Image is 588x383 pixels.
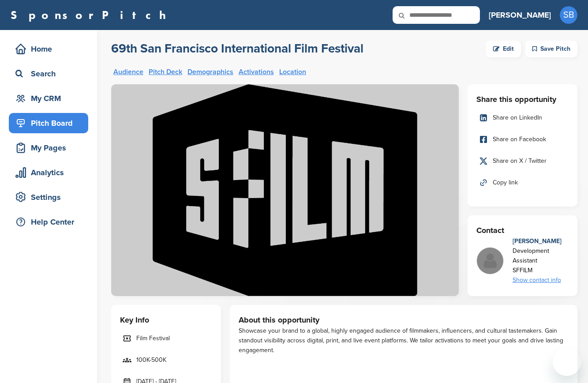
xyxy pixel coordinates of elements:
[9,162,88,183] a: Analytics
[476,93,569,105] h3: Share this opportunity
[486,41,521,57] a: Edit
[120,314,212,326] h3: Key Info
[9,212,88,232] a: Help Center
[113,68,143,75] a: Audience
[513,275,569,285] div: Show contact info
[13,140,88,156] div: My Pages
[477,248,503,274] img: Missing
[9,39,88,59] a: Home
[489,9,551,21] h3: [PERSON_NAME]
[493,113,542,123] span: Share on LinkedIn
[476,173,569,192] a: Copy link
[187,68,233,75] a: Demographics
[9,138,88,158] a: My Pages
[13,41,88,57] div: Home
[9,187,88,207] a: Settings
[493,156,547,166] span: Share on X / Twitter
[13,115,88,131] div: Pitch Board
[9,113,88,133] a: Pitch Board
[553,348,581,376] iframe: Button to launch messaging window
[239,68,274,75] a: Activations
[11,9,172,21] a: SponsorPitch
[279,68,306,75] a: Location
[476,224,569,237] h3: Contact
[9,64,88,84] a: Search
[239,326,569,355] div: Showcase your brand to a global, highly engaged audience of filmmakers, influencers, and cultural...
[560,6,577,24] span: SB
[136,355,166,365] span: 100K-500K
[476,130,569,149] a: Share on Facebook
[493,178,518,188] span: Copy link
[9,88,88,109] a: My CRM
[476,152,569,170] a: Share on X / Twitter
[136,334,170,343] span: Film Festival
[493,135,546,144] span: Share on Facebook
[513,237,569,246] div: [PERSON_NAME]
[476,109,569,127] a: Share on LinkedIn
[13,90,88,106] div: My CRM
[513,266,569,275] div: SFFILM
[13,165,88,180] div: Analytics
[513,246,569,266] div: Development Assistant
[489,5,551,25] a: [PERSON_NAME]
[149,68,182,75] a: Pitch Deck
[239,314,569,326] h3: About this opportunity
[111,41,363,56] h2: 69th San Francisco International Film Festival
[13,66,88,82] div: Search
[13,189,88,205] div: Settings
[111,84,459,296] img: Sponsorpitch &
[111,41,363,57] a: 69th San Francisco International Film Festival
[525,41,577,57] div: Save Pitch
[13,214,88,230] div: Help Center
